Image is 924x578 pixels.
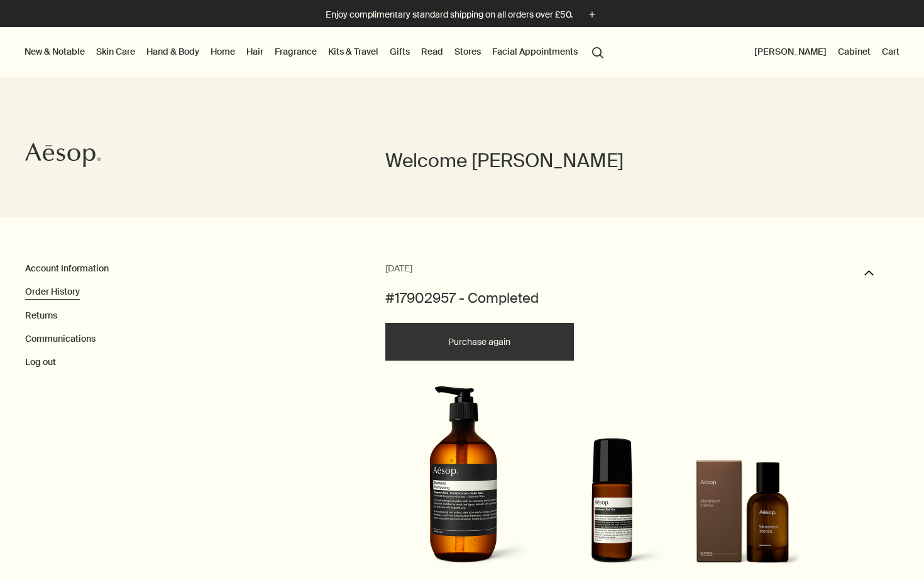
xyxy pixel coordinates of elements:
[144,43,202,60] a: Hand & Body
[452,43,483,60] button: Stores
[684,460,801,577] a: Marrakech Intense Eau de Parfum
[25,261,385,369] nav: My Account Page Menu Navigation
[22,43,87,60] button: New & Notable
[326,8,573,21] p: Enjoy complimentary standard shipping on all orders over £50.
[25,333,96,344] a: Communications
[545,438,679,577] a: Déodorant Roll-On in amber glass bottle
[586,40,609,63] button: Open search
[22,27,609,77] nav: primary
[22,139,104,174] a: Aesop
[94,43,138,60] a: Skin Care
[864,261,874,289] button: Open
[25,263,109,274] a: Account Information
[25,143,101,168] svg: Aesop
[684,460,801,574] img: Marrakech Intense Eau de Parfum
[419,43,446,60] a: Read
[388,386,540,577] a: B500HR31 Shampoo Images
[490,43,580,60] a: Facial Appointments
[385,261,412,276] span: [DATE]
[25,310,57,321] a: Returns
[272,43,319,60] a: Fragrance
[752,43,829,60] button: [PERSON_NAME]
[388,386,540,574] img: B500HR31 Shampoo Images
[244,43,266,60] a: Hair
[879,43,902,60] button: Cart
[25,286,80,297] a: Order History
[326,8,599,22] button: Enjoy complimentary standard shipping on all orders over £50.
[326,43,381,60] a: Kits & Travel
[385,289,539,308] h2: #17902957 - Completed
[835,43,873,60] a: Cabinet
[545,438,679,574] img: Déodorant Roll-On in amber glass bottle
[385,323,574,361] button: Purchase again
[752,27,902,77] nav: supplementary
[25,356,56,369] button: Log out
[387,43,412,60] a: Gifts
[208,43,238,60] a: Home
